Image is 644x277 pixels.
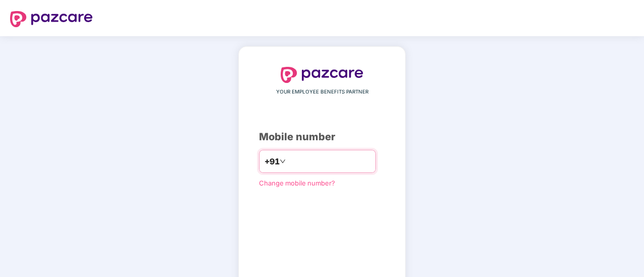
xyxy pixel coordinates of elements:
img: logo [281,67,363,83]
span: down [280,158,286,164]
span: +91 [265,155,280,168]
a: Change mobile number? [259,179,335,187]
div: Mobile number [259,129,385,145]
span: YOUR EMPLOYEE BENEFITS PARTNER [276,88,368,96]
img: logo [10,11,93,27]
